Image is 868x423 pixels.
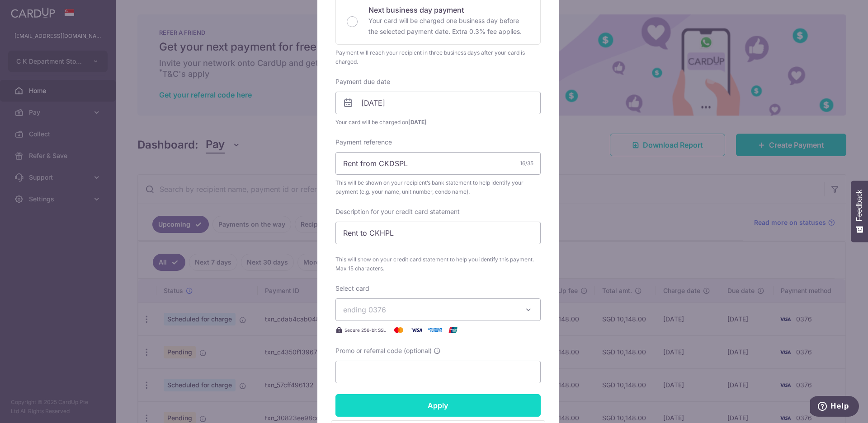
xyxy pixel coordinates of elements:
iframe: Opens a widget where you can find more information [810,396,859,418]
span: Feedback [855,190,863,221]
label: Select card [335,284,369,293]
span: [DATE] [408,119,427,126]
img: Visa [408,325,426,335]
div: 16/35 [520,159,533,168]
p: Next business day payment [368,5,529,15]
p: Your card will be charged one business day before the selected payment date. Extra 0.3% fee applies. [368,15,529,37]
span: Your card will be charged on [335,118,541,127]
img: American Express [426,325,444,335]
span: Promo or referral code (optional) [335,346,432,355]
label: Payment reference [335,138,392,147]
button: ending 0376 [335,298,541,321]
span: Secure 256-bit SSL [344,326,386,334]
span: ending 0376 [343,305,386,314]
span: This will show on your credit card statement to help you identify this payment. Max 15 characters. [335,255,541,273]
input: DD / MM / YYYY [335,92,541,114]
input: Apply [335,394,541,417]
button: Feedback - Show survey [851,181,868,242]
label: Payment due date [335,77,390,86]
img: UnionPay [444,325,462,335]
img: Mastercard [390,325,408,335]
label: Description for your credit card statement [335,207,460,216]
span: This will be shown on your recipient’s bank statement to help identify your payment (e.g. your na... [335,178,541,196]
div: Payment will reach your recipient in three business days after your card is charged. [335,48,541,66]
